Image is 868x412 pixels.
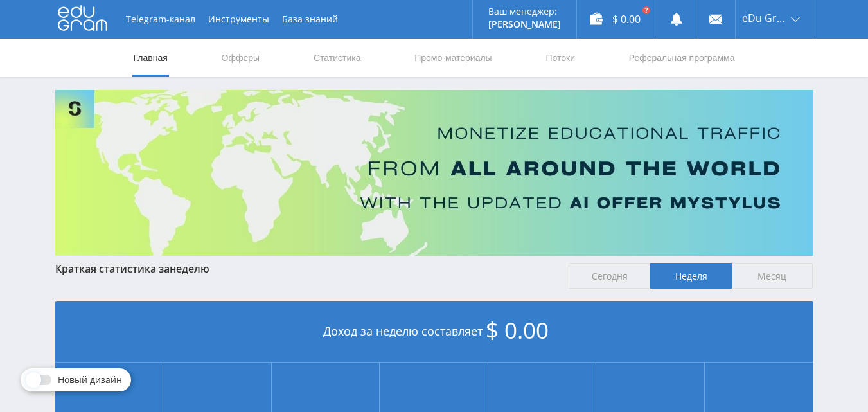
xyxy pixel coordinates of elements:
div: Краткая статистика за [55,263,556,274]
div: Доход за неделю составляет [55,301,813,363]
p: Ваш менеджер: [488,6,561,17]
a: Потоки [544,39,576,77]
span: Неделя [650,263,732,289]
span: Сегодня [569,263,650,289]
a: Статистика [312,39,362,77]
a: Офферы [220,39,261,77]
a: Главная [132,39,169,77]
a: Промо-материалы [413,39,493,77]
span: Новый дизайн [58,375,122,385]
p: [PERSON_NAME] [488,19,561,30]
span: неделю [170,262,209,276]
span: Месяц [732,263,813,289]
span: eDu Group [742,13,787,23]
a: Реферальная программа [628,39,736,77]
span: $ 0.00 [486,315,549,345]
img: Banner [55,90,813,256]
